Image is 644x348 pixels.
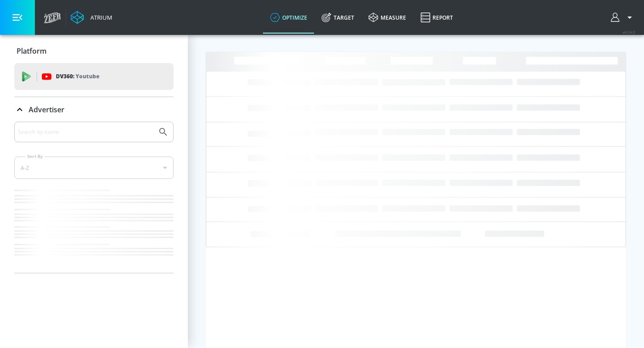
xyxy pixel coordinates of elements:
[14,63,174,90] div: DV360: Youtube
[314,1,361,34] a: Target
[29,105,64,115] p: Advertiser
[623,30,635,34] span: v 4.24.0
[14,38,174,64] div: Platform
[14,157,174,179] div: A-Z
[14,186,174,273] nav: list of Advertiser
[263,1,314,34] a: optimize
[14,97,174,122] div: Advertiser
[17,46,47,56] p: Platform
[56,72,99,81] p: DV360:
[14,122,174,273] div: Advertiser
[25,153,45,159] label: Sort By
[413,1,460,34] a: Report
[71,11,112,24] a: Atrium
[87,13,112,21] div: Atrium
[361,1,413,34] a: measure
[76,72,99,81] p: Youtube
[18,126,153,138] input: Search by name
